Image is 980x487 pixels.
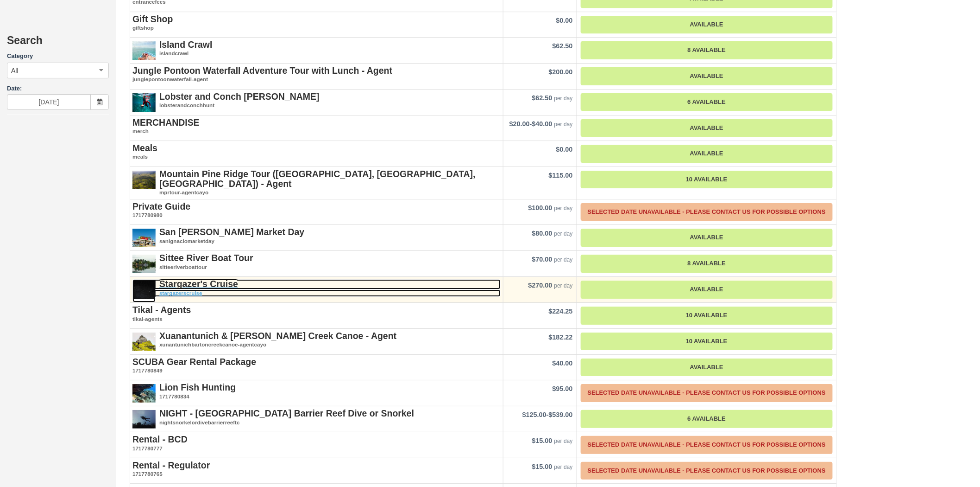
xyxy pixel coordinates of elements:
[132,128,501,135] em: merch
[132,341,501,349] em: xunantunichbartoncreekcanoe-agentcayo
[528,282,553,289] span: $270.00
[132,470,501,478] em: 1717780765
[132,237,501,245] em: sanignaciomarketday
[554,464,573,470] em: per day
[132,169,501,197] a: Mountain Pine Ridge Tour ([GEOGRAPHIC_DATA], [GEOGRAPHIC_DATA], [GEOGRAPHIC_DATA]) - Agentmprtour...
[132,279,501,297] a: Stargazer's Cruisestargazerscruise
[132,445,501,453] em: 1717780777
[132,118,501,135] a: MERCHANDISEmerch
[554,95,573,102] em: per day
[554,256,573,263] em: per day
[549,411,573,418] span: $539.00
[159,253,253,263] strong: Sittee River Boat Tour
[581,145,833,163] a: Available
[132,117,200,128] strong: MERCHANDISE
[132,92,501,109] a: Lobster and Conch [PERSON_NAME]lobsterandconchhunt
[159,227,304,237] strong: San [PERSON_NAME] Market Day
[132,169,156,192] img: S282-1
[132,419,501,427] em: nightsnorkelordivebarrierreeftc
[581,41,833,59] a: 8 Available
[549,308,573,315] span: $224.25
[132,14,501,32] a: Gift Shopgiftshop
[532,437,553,444] span: $15.00
[554,121,573,128] em: per day
[132,331,156,354] img: S280-1
[132,76,501,83] em: junglepontoonwaterfall-agent
[132,227,501,245] a: San [PERSON_NAME] Market Daysanignaciomarketday
[528,204,553,211] span: $100.00
[11,66,19,75] span: All
[554,231,573,237] em: per day
[522,411,547,418] span: $125.00
[132,409,156,432] img: S297-1
[549,333,573,341] span: $182.22
[549,68,573,76] span: $200.00
[581,384,833,402] a: Selected Date Unavailable - Please contact us for possible options
[132,65,392,76] strong: Jungle Pontoon Waterfall Adventure Tour with Lunch - Agent
[159,91,320,102] strong: Lobster and Conch [PERSON_NAME]
[159,279,238,289] strong: Stargazer's Cruise
[554,205,573,211] em: per day
[132,393,501,401] em: 1717780834
[132,201,190,211] strong: Private Guide
[159,169,476,189] strong: Mountain Pine Ridge Tour ([GEOGRAPHIC_DATA], [GEOGRAPHIC_DATA], [GEOGRAPHIC_DATA]) - Agent
[132,66,501,83] a: Jungle Pontoon Waterfall Adventure Tour with Lunch - Agentjunglepontoonwaterfall-agent
[7,52,109,61] label: Category
[581,67,833,85] a: Available
[554,438,573,444] em: per day
[556,17,573,24] span: $0.00
[132,434,188,444] strong: Rental - BCD
[132,461,501,478] a: Rental - Regulator1717780765
[132,305,191,315] strong: Tikal - Agents
[132,367,501,375] em: 1717780849
[132,92,156,115] img: S306-1
[132,14,173,24] strong: Gift Shop
[581,93,833,111] a: 6 Available
[132,331,501,349] a: Xuanantunich & [PERSON_NAME] Creek Canoe - Agentxunantunichbartoncreekcanoe-agentcayo
[581,255,833,273] a: 8 Available
[553,385,573,392] span: $95.00
[7,35,109,52] h2: Search
[7,63,109,78] button: All
[581,359,833,377] a: Available
[581,119,833,137] a: Available
[581,436,833,454] a: Selected Date Unavailable - Please contact us for possible options
[581,203,833,221] a: Selected Date Unavailable - Please contact us for possible options
[132,305,501,323] a: Tikal - Agentstikal-agents
[581,16,833,34] a: Available
[532,256,553,263] span: $70.00
[132,357,501,375] a: SCUBA Gear Rental Package1717780849
[132,435,501,452] a: Rental - BCD1717780777
[132,211,501,219] em: 1717780980
[132,460,210,470] strong: Rental - Regulator
[509,120,530,128] span: $20.00
[132,409,501,426] a: NIGHT - [GEOGRAPHIC_DATA] Barrier Reef Dive or Snorkelnightsnorkelordivebarrierreeftc
[132,289,501,297] em: stargazerscruise
[159,382,236,392] strong: Lion Fish Hunting
[132,189,501,197] em: mprtour-agentcayo
[553,42,573,50] span: $62.50
[132,50,501,58] em: islandcrawl
[553,359,573,367] span: $40.00
[581,171,833,189] a: 10 Available
[132,202,501,219] a: Private Guide1717780980
[132,153,501,161] em: meals
[554,282,573,289] em: per day
[132,383,156,406] img: S62-1
[509,120,553,128] span: -
[581,281,833,299] a: Available
[132,263,501,271] em: sitteeriverboattour
[132,279,156,302] img: S308-1
[132,253,501,271] a: Sittee River Boat Toursitteeriverboattour
[581,410,833,428] a: 6 Available
[132,102,501,109] em: lobsterandconchhunt
[159,331,396,341] strong: Xuanantunich & [PERSON_NAME] Creek Canoe - Agent
[522,411,573,418] span: -
[132,143,157,153] strong: Meals
[132,40,156,63] img: S305-1
[132,383,501,400] a: Lion Fish Hunting1717780834
[532,230,553,237] span: $80.00
[581,462,833,480] a: Selected Date Unavailable - Please contact us for possible options
[532,94,553,102] span: $62.50
[532,120,553,128] span: $40.00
